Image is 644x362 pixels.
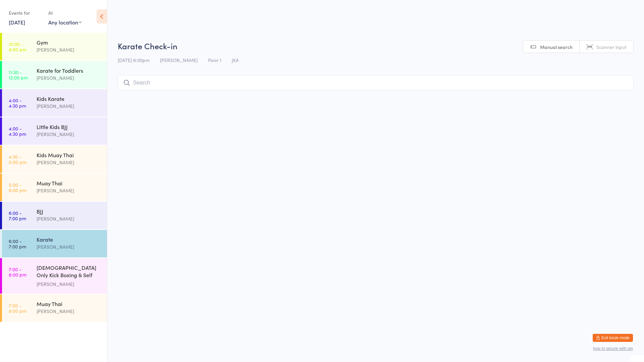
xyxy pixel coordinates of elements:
[37,151,101,159] div: Kids Muay Thai
[9,238,26,249] time: 6:00 - 7:00 pm
[37,123,101,130] div: Little Kids BJJ
[593,346,633,351] button: how to secure with pin
[2,174,107,201] a: 5:00 -6:00 pmMuay Thai[PERSON_NAME]
[9,182,26,193] time: 5:00 - 6:00 pm
[9,126,26,136] time: 4:00 - 4:30 pm
[37,179,101,187] div: Muay Thai
[596,44,627,50] span: Scanner input
[2,202,107,229] a: 6:00 -7:00 pmBJJ[PERSON_NAME]
[9,41,26,52] time: 10:00 - 8:00 pm
[37,130,101,138] div: [PERSON_NAME]
[37,215,101,223] div: [PERSON_NAME]
[37,207,101,215] div: BJJ
[37,46,101,54] div: [PERSON_NAME]
[2,145,107,173] a: 4:30 -5:00 pmKids Muay Thai[PERSON_NAME]
[232,57,239,63] span: JKA
[9,69,28,80] time: 11:30 - 12:00 pm
[118,40,634,51] h2: Karate Check-in
[160,57,198,63] span: [PERSON_NAME]
[9,303,26,313] time: 7:00 - 8:00 pm
[9,7,42,18] div: Events for
[37,280,101,288] div: [PERSON_NAME]
[37,67,101,74] div: Karate for Toddlers
[37,39,101,46] div: Gym
[118,75,634,90] input: Search
[48,7,82,18] div: At
[9,18,25,26] a: [DATE]
[37,307,101,315] div: [PERSON_NAME]
[37,74,101,82] div: [PERSON_NAME]
[2,294,107,322] a: 7:00 -8:00 pmMuay Thai[PERSON_NAME]
[9,210,26,221] time: 6:00 - 7:00 pm
[540,44,573,50] span: Manual search
[37,95,101,102] div: Kids Karate
[2,33,107,60] a: 10:00 -8:00 pmGym[PERSON_NAME]
[9,154,26,165] time: 4:30 - 5:00 pm
[48,18,82,26] div: Any location
[37,300,101,307] div: Muay Thai
[37,187,101,194] div: [PERSON_NAME]
[37,243,101,251] div: [PERSON_NAME]
[37,264,101,280] div: [DEMOGRAPHIC_DATA] Only Kick Boxing & Self Defence
[37,236,101,243] div: Karate
[208,57,221,63] span: Floor 1
[37,159,101,166] div: [PERSON_NAME]
[9,266,26,277] time: 7:00 - 8:00 pm
[9,98,26,108] time: 4:00 - 4:30 pm
[593,334,633,342] button: Exit kiosk mode
[2,89,107,117] a: 4:00 -4:30 pmKids Karate[PERSON_NAME]
[2,230,107,257] a: 6:00 -7:00 pmKarate[PERSON_NAME]
[37,102,101,110] div: [PERSON_NAME]
[2,117,107,145] a: 4:00 -4:30 pmLittle Kids BJJ[PERSON_NAME]
[118,57,150,63] span: [DATE] 6:00pm
[2,258,107,294] a: 7:00 -8:00 pm[DEMOGRAPHIC_DATA] Only Kick Boxing & Self Defence[PERSON_NAME]
[2,61,107,88] a: 11:30 -12:00 pmKarate for Toddlers[PERSON_NAME]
